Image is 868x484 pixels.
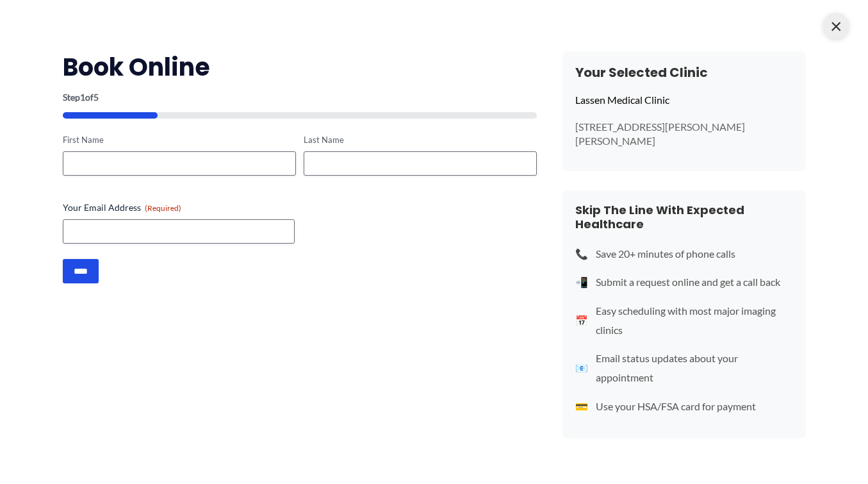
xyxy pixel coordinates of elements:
span: 📞 [575,244,588,263]
label: Your Email Address [63,201,537,214]
label: First Name [63,134,296,146]
span: 📧 [575,358,588,378]
h3: Your Selected Clinic [575,64,793,81]
span: × [823,13,849,38]
li: Use your HSA/FSA card for payment [575,397,793,416]
span: 💳 [575,397,588,416]
h4: Skip The Line With Expected Healthcare [575,203,793,231]
p: Lassen Medical Clinic [575,90,793,110]
li: Save 20+ minutes of phone calls [575,244,793,263]
li: Email status updates about your appointment [575,349,793,387]
span: 5 [94,92,99,103]
h2: Book Online [63,51,537,83]
li: Easy scheduling with most major imaging clinics [575,301,793,339]
span: 1 [80,92,85,103]
label: Last Name [304,134,537,146]
p: [STREET_ADDRESS][PERSON_NAME][PERSON_NAME] [575,120,793,149]
span: (Required) [145,203,181,213]
li: Submit a request online and get a call back [575,272,793,292]
span: 📅 [575,311,588,330]
span: 📲 [575,272,588,292]
p: Step of [63,93,537,102]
